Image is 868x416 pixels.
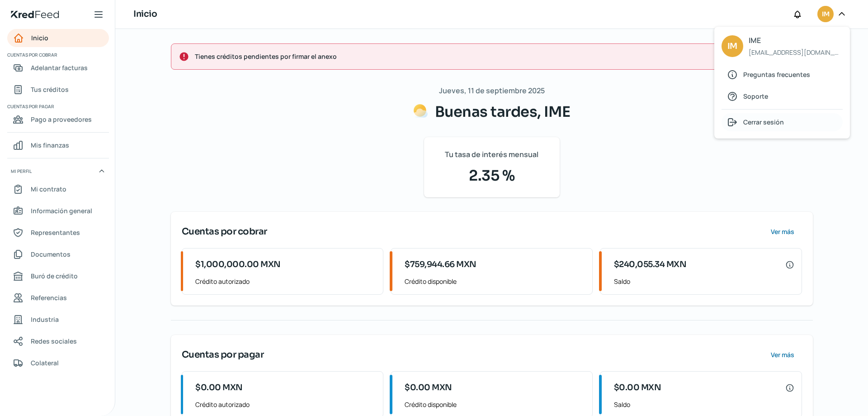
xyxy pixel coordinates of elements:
span: Colateral [31,357,59,368]
span: Crédito disponible [405,399,585,410]
span: Inicio [31,32,48,43]
a: Mis finanzas [7,136,109,154]
span: Cuentas por pagar [7,102,108,110]
span: Cuentas por cobrar [7,51,108,59]
span: Cuentas por pagar [182,348,264,362]
span: Tu tasa de interés mensual [445,148,538,161]
span: Cerrar sesión [743,116,784,128]
a: Redes sociales [7,332,109,350]
a: Mi contrato [7,180,109,198]
a: Inicio [7,29,109,47]
button: Ver más [764,346,802,364]
a: Pago a proveedores [7,110,109,129]
span: Saldo [614,276,794,287]
span: $0.00 MXN [195,382,243,394]
span: Tus créditos [31,84,69,95]
span: 2.35 % [435,165,549,186]
span: Mis finanzas [31,139,69,151]
span: Ver más [771,229,794,235]
span: Cuentas por cobrar [182,225,267,239]
img: Saludos [413,104,428,118]
a: Documentos [7,245,109,263]
span: Información general [31,205,92,216]
span: Preguntas frecuentes [743,69,810,80]
span: Documentos [31,249,71,260]
span: Soporte [743,91,768,102]
span: Buenas tardes, IME [435,103,571,121]
span: [EMAIL_ADDRESS][DOMAIN_NAME] [749,47,842,58]
span: Buró de crédito [31,270,78,282]
span: Redes sociales [31,335,77,347]
span: $1,000,000.00 MXN [195,258,281,271]
span: Crédito autorizado [195,276,376,287]
h1: Inicio [133,8,157,21]
span: Crédito disponible [405,276,585,287]
span: Ver más [771,352,794,358]
span: IM [727,39,737,53]
span: Industria [31,314,59,325]
span: Mi perfil [11,167,32,175]
span: IM [822,9,829,20]
span: Pago a proveedores [31,114,92,125]
span: Referencias [31,292,67,303]
span: Saldo [614,399,794,410]
a: Referencias [7,289,109,307]
a: Industria [7,311,109,329]
span: Crédito autorizado [195,399,376,410]
a: Adelantar facturas [7,59,109,77]
a: Colateral [7,354,109,372]
button: Ver más [764,223,802,241]
a: Representantes [7,224,109,242]
span: IME [749,34,842,47]
span: $0.00 MXN [405,382,452,394]
span: Jueves, 11 de septiembre 2025 [439,84,545,97]
span: $240,055.34 MXN [614,258,687,271]
span: Representantes [31,227,80,238]
a: Buró de crédito [7,267,109,285]
span: Mi contrato [31,183,66,195]
a: Información general [7,202,109,220]
span: $0.00 MXN [614,382,661,394]
span: Tienes créditos pendientes por firmar el anexo [195,51,771,62]
a: Tus créditos [7,81,109,99]
span: $759,944.66 MXN [405,258,476,271]
span: Adelantar facturas [31,62,88,73]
